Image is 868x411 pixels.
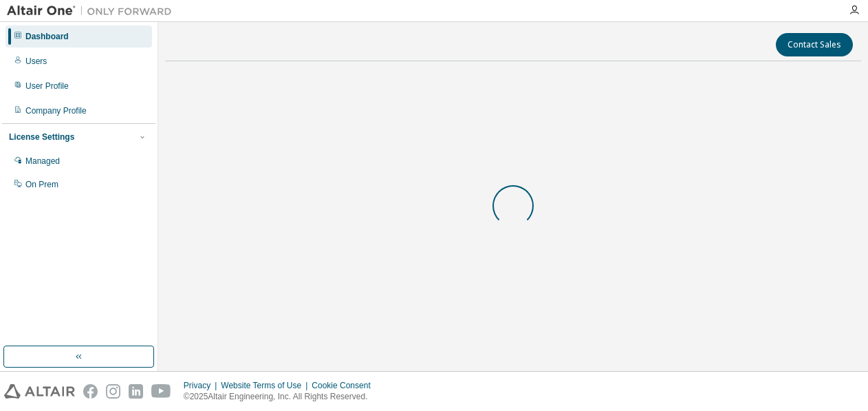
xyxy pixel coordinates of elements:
img: instagram.svg [106,384,120,399]
img: linkedin.svg [129,384,143,399]
button: Contact Sales [776,33,853,56]
img: Altair One [7,4,179,18]
div: Privacy [184,380,221,391]
div: Company Profile [25,105,87,116]
img: youtube.svg [151,384,171,399]
div: Users [25,56,47,67]
div: Website Terms of Use [221,380,312,391]
div: Cookie Consent [312,380,378,391]
div: User Profile [25,81,69,92]
img: facebook.svg [83,384,98,399]
div: On Prem [25,179,58,190]
div: License Settings [9,131,74,143]
div: Managed [25,156,60,167]
p: © 2025 Altair Engineering, Inc. All Rights Reserved. [184,391,379,403]
img: altair_logo.svg [4,384,75,399]
div: Dashboard [25,31,69,42]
